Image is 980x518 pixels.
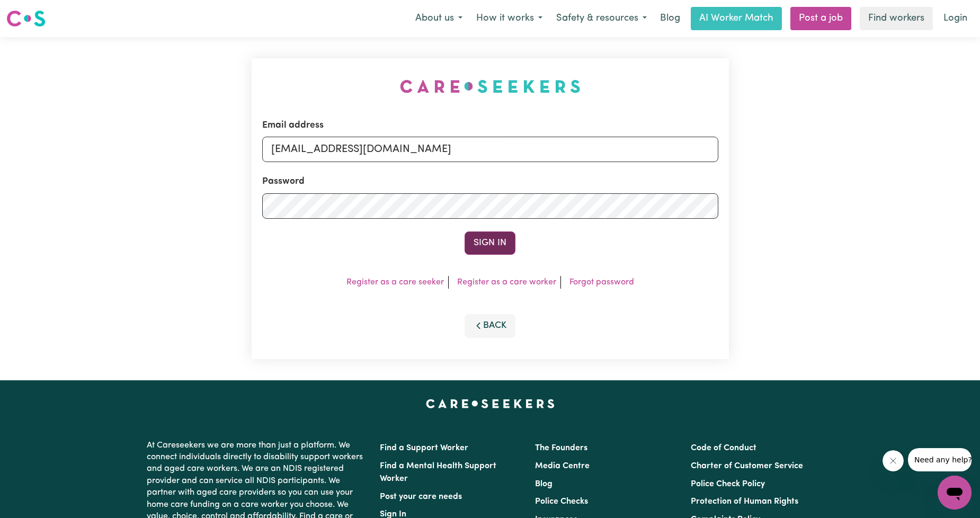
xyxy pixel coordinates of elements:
[691,480,765,488] a: Police Check Policy
[908,448,972,471] iframe: Message from company
[469,7,549,30] button: How it works
[535,497,588,506] a: Police Checks
[380,462,496,483] a: Find a Mental Health Support Worker
[860,7,933,30] a: Find workers
[535,462,590,470] a: Media Centre
[262,175,305,189] label: Password
[465,231,515,255] button: Sign In
[883,450,904,471] iframe: Close message
[6,9,46,28] img: Careseekers logo
[457,278,556,287] a: Register as a care worker
[380,444,468,452] a: Find a Support Worker
[535,444,587,452] a: The Founders
[691,444,756,452] a: Code of Conduct
[346,278,444,287] a: Register as a care seeker
[549,7,654,30] button: Safety & resources
[408,7,469,30] button: About us
[691,497,798,506] a: Protection of Human Rights
[691,7,782,30] a: AI Worker Match
[937,7,974,30] a: Login
[691,462,803,470] a: Charter of Customer Service
[465,314,515,337] button: Back
[569,278,634,287] a: Forgot password
[535,480,553,488] a: Blog
[262,119,324,132] label: Email address
[426,399,555,408] a: Careseekers home page
[6,7,64,16] span: Need any help?
[262,137,718,162] input: Email address
[938,476,972,510] iframe: Button to launch messaging window
[790,7,851,30] a: Post a job
[6,6,46,31] a: Careseekers logo
[654,7,687,30] a: Blog
[380,493,462,501] a: Post your care needs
